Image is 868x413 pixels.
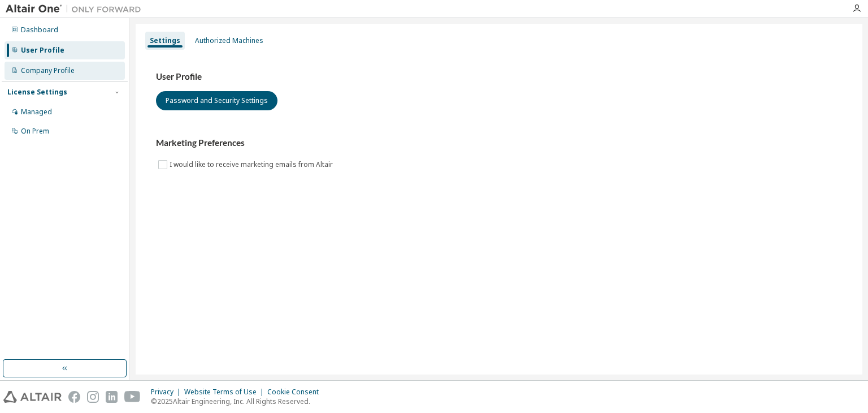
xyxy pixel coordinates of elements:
div: Managed [21,107,52,117]
img: linkedin.svg [106,391,118,403]
p: © 2025 Altair Engineering, Inc. All Rights Reserved. [151,397,325,406]
img: youtube.svg [124,391,141,403]
img: instagram.svg [87,391,99,403]
label: I would like to receive marketing emails from Altair [170,158,335,171]
div: Privacy [151,388,184,397]
div: Authorized Machines [195,36,263,45]
div: Company Profile [21,66,75,75]
div: Settings [150,36,180,45]
div: On Prem [21,127,49,136]
img: altair_logo.svg [3,391,62,403]
h3: User Profile [156,71,842,83]
div: Dashboard [21,25,58,35]
div: License Settings [7,88,67,97]
button: Password and Security Settings [156,91,277,110]
h3: Marketing Preferences [156,137,842,149]
div: Cookie Consent [267,388,325,397]
div: User Profile [21,46,64,55]
div: Website Terms of Use [184,388,267,397]
img: facebook.svg [68,391,80,403]
img: Altair One [6,3,147,15]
